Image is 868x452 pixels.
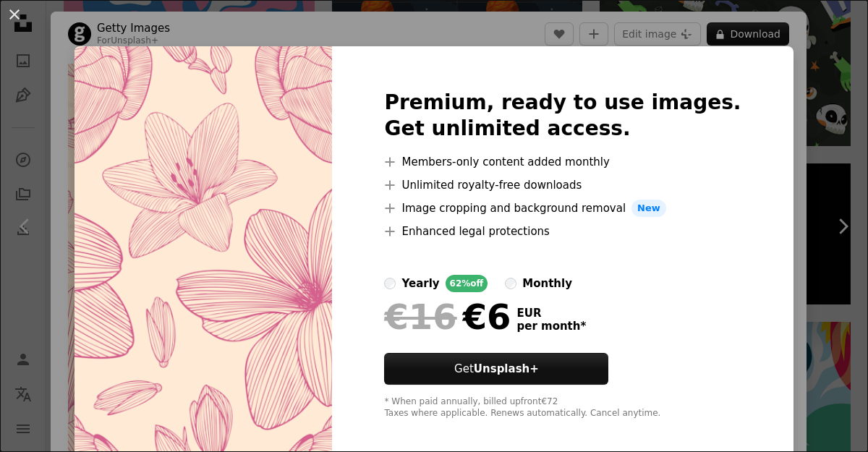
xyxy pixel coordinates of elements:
[384,223,741,240] li: Enhanced legal protections
[446,275,488,292] div: 62% off
[516,307,586,320] span: EUR
[384,200,741,217] li: Image cropping and background removal
[384,90,741,142] h2: Premium, ready to use images. Get unlimited access.
[384,153,741,171] li: Members-only content added monthly
[384,278,396,289] input: yearly62%off
[401,275,439,292] div: yearly
[384,396,741,419] div: * When paid annually, billed upfront €72 Taxes where applicable. Renews automatically. Cancel any...
[384,298,511,336] div: €6
[384,176,741,194] li: Unlimited royalty-free downloads
[384,353,608,385] button: GetUnsplash+
[505,278,516,289] input: monthly
[631,200,666,217] span: New
[516,320,586,333] span: per month *
[474,362,539,375] strong: Unsplash+
[384,298,456,336] span: €16
[522,275,572,292] div: monthly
